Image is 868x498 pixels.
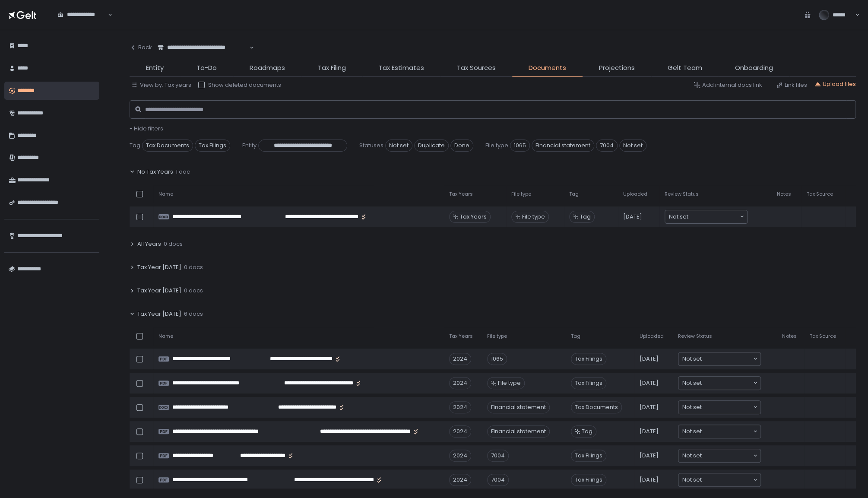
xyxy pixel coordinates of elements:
[669,213,688,221] span: Not set
[137,263,181,271] span: Tax Year [DATE]
[485,142,508,149] span: File type
[810,333,836,339] span: Tax Source
[532,140,594,152] span: Financial statement
[137,310,181,318] span: Tax Year [DATE]
[379,63,424,73] span: Tax Estimates
[678,352,760,365] div: Search for option
[158,333,173,339] span: Name
[137,287,181,295] span: Tax Year [DATE]
[639,428,658,435] span: [DATE]
[735,63,773,73] span: Onboarding
[639,403,658,411] span: [DATE]
[702,451,752,460] input: Search for option
[196,63,217,73] span: To-Do
[131,81,191,89] div: View by: Tax years
[318,63,346,73] span: Tax Filing
[137,168,173,176] span: No Tax Years
[682,427,702,436] span: Not set
[623,191,647,197] span: Uploaded
[571,353,606,365] span: Tax Filings
[385,140,412,152] span: Not set
[130,142,140,149] span: Tag
[682,379,702,387] span: Not set
[678,425,760,438] div: Search for option
[807,191,833,197] span: Tax Source
[814,80,856,88] div: Upload files
[639,333,663,339] span: Uploaded
[184,287,203,295] span: 0 docs
[623,213,642,221] span: [DATE]
[195,140,230,152] span: Tax Filings
[668,63,702,73] span: Gelt Team
[702,379,752,387] input: Search for option
[571,401,622,413] span: Tax Documents
[682,476,702,484] span: Not set
[569,191,579,197] span: Tag
[678,377,760,390] div: Search for option
[242,142,257,149] span: Entity
[142,140,193,152] span: Tax Documents
[776,81,807,89] button: Link files
[639,379,658,387] span: [DATE]
[359,142,383,149] span: Statuses
[571,450,606,462] span: Tax Filings
[582,428,592,435] span: Tag
[487,474,509,486] div: 7004
[57,19,107,27] input: Search for option
[130,125,163,133] button: - Hide filters
[702,476,752,484] input: Search for option
[702,403,752,412] input: Search for option
[450,140,473,152] span: Done
[487,425,550,438] div: Financial statement
[449,333,473,339] span: Tax Years
[52,6,112,24] div: Search for option
[250,63,285,73] span: Roadmaps
[487,401,550,413] div: Financial statement
[639,476,658,484] span: [DATE]
[130,39,152,56] button: Back
[449,353,471,365] div: 2024
[487,450,509,462] div: 7004
[152,39,254,57] div: Search for option
[146,63,164,73] span: Entity
[137,240,161,248] span: All Years
[449,474,471,486] div: 2024
[678,401,760,414] div: Search for option
[599,63,635,73] span: Projections
[522,213,545,221] span: File type
[184,310,203,318] span: 6 docs
[487,353,507,365] div: 1065
[511,191,531,197] span: File type
[510,140,530,152] span: 1065
[639,355,658,363] span: [DATE]
[164,240,183,248] span: 0 docs
[487,333,507,339] span: File type
[777,191,791,197] span: Notes
[158,191,173,197] span: Name
[571,474,606,486] span: Tax Filings
[678,333,712,339] span: Review Status
[158,51,249,60] input: Search for option
[571,333,580,339] span: Tag
[678,449,760,462] div: Search for option
[682,355,702,363] span: Not set
[782,333,796,339] span: Notes
[665,210,747,223] div: Search for option
[460,213,487,221] span: Tax Years
[529,63,566,73] span: Documents
[457,63,496,73] span: Tax Sources
[596,140,618,152] span: 7004
[414,140,449,152] span: Duplicate
[688,213,739,221] input: Search for option
[449,191,473,197] span: Tax Years
[184,263,203,271] span: 0 docs
[682,403,702,412] span: Not set
[619,140,646,152] span: Not set
[678,473,760,486] div: Search for option
[449,377,471,389] div: 2024
[694,81,762,89] div: Add internal docs link
[665,191,699,197] span: Review Status
[580,213,591,221] span: Tag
